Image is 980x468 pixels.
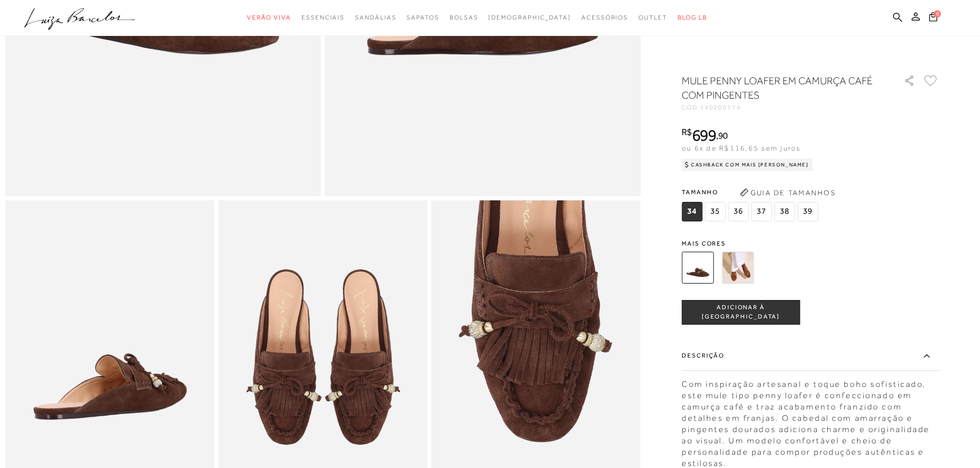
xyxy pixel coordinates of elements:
[926,11,940,25] button: 0
[682,104,887,110] div: CÓD:
[705,202,725,221] span: 35
[581,14,628,21] span: Acessórios
[406,14,439,21] span: Sapatos
[355,8,396,27] a: categoryNavScreenReaderText
[682,159,813,171] div: Cashback com Mais [PERSON_NAME]
[638,8,667,27] a: categoryNavScreenReaderText
[682,303,799,321] span: ADICIONAR À [GEOGRAPHIC_DATA]
[682,202,702,221] span: 34
[718,130,728,141] span: 90
[682,240,939,247] span: Mais cores
[247,14,291,21] span: Verão Viva
[488,14,571,21] span: [DEMOGRAPHIC_DATA]
[692,126,716,144] span: 699
[678,14,707,21] span: BLOG LB
[301,14,345,21] span: Essenciais
[682,184,821,200] span: Tamanho
[406,8,439,27] a: categoryNavScreenReaderText
[934,10,941,17] span: 0
[682,300,800,325] button: ADICIONAR À [GEOGRAPHIC_DATA]
[488,8,571,27] a: noSubCategoriesText
[797,202,818,221] span: 39
[355,14,396,21] span: Sandálias
[638,14,667,21] span: Outlet
[736,184,839,201] button: Guia de Tamanhos
[682,73,875,102] h1: MULE PENNY LOAFER EM CAMURÇA CAFÉ COM PINGENTES
[301,8,345,27] a: categoryNavScreenReaderText
[774,202,795,221] span: 38
[700,104,741,111] span: 140200174
[682,252,714,284] img: MULE PENNY LOAFER EM CAMURÇA CAFÉ COM PINGENTES
[678,8,707,27] a: BLOG LB
[450,14,478,21] span: Bolsas
[682,341,939,371] label: Descrição
[722,252,754,284] img: MULE PENNY LOAFER EM CAMURÇA CARAMELO COM PINGENTES
[728,202,749,221] span: 36
[682,127,692,137] i: R$
[247,8,291,27] a: categoryNavScreenReaderText
[450,8,478,27] a: categoryNavScreenReaderText
[581,8,628,27] a: categoryNavScreenReaderText
[716,131,728,140] i: ,
[682,144,800,152] span: ou 6x de R$116,65 sem juros
[751,202,772,221] span: 37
